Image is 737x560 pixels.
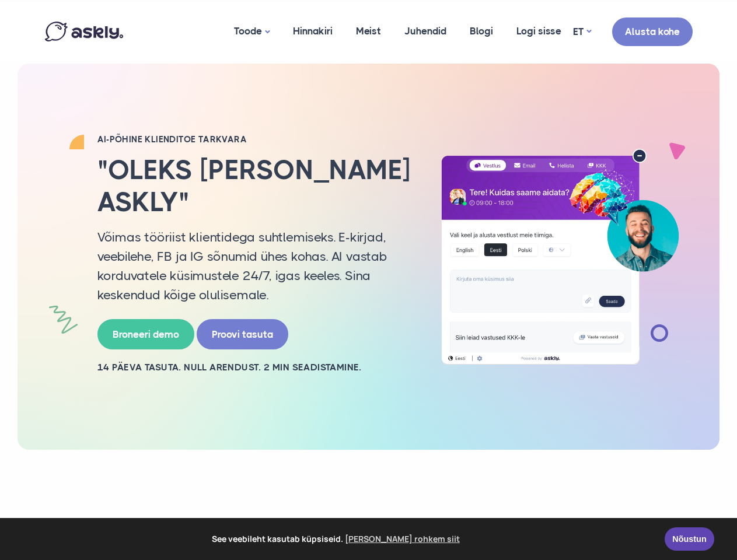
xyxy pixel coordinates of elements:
h2: 14 PÄEVA TASUTA. NULL ARENDUST. 2 MIN SEADISTAMINE. [97,361,413,374]
p: Võimas tööriist klientidega suhtlemiseks. E-kirjad, veebilehe, FB ja IG sõnumid ühes kohas. AI va... [97,228,413,304]
a: Blogi [458,3,505,60]
a: Toode [222,3,281,61]
a: Broneeri demo [97,319,194,350]
img: Askly [45,22,123,41]
a: Logi sisse [505,3,573,60]
h2: AI-PÕHINE KLIENDITOE TARKVARA [97,134,413,145]
a: Alusta kohe [612,17,693,46]
a: ET [573,23,591,40]
a: Nõustun [665,527,714,551]
a: Proovi tasuta [197,319,288,350]
a: Meist [344,3,393,60]
h2: "Oleks [PERSON_NAME] Askly" [97,154,413,218]
img: AI multilingual chat [430,149,690,364]
a: Hinnakiri [281,3,344,60]
a: Juhendid [393,3,458,60]
a: learn more about cookies [343,530,462,548]
span: See veebileht kasutab küpsiseid. [17,530,656,548]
